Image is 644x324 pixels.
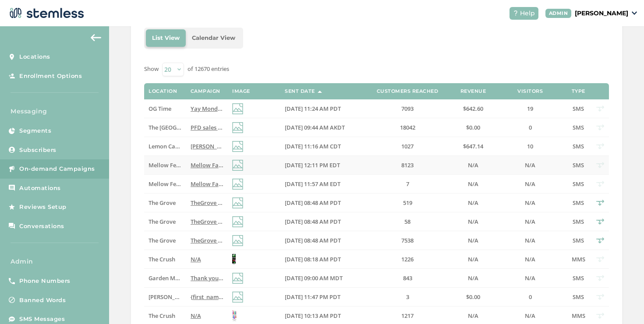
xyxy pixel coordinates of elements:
[149,105,181,113] label: OG Time
[19,165,95,173] span: On-demand Campaigns
[191,236,454,244] span: TheGrove La Mesa: You have a new notification waiting for you, {first_name}! Reply END to cancel
[499,180,561,188] label: N/A
[19,277,71,285] span: Phone Numbers
[232,141,243,152] img: icon-img-d887fa0c.svg
[456,275,491,282] label: N/A
[499,275,561,282] label: N/A
[368,180,447,188] label: 7
[285,236,341,244] span: [DATE] 08:48 AM PDT
[466,293,480,301] span: $0.00
[499,312,561,320] label: N/A
[499,256,561,263] label: N/A
[525,218,535,225] span: N/A
[285,161,340,169] span: [DATE] 12:11 PM EDT
[570,256,587,263] label: MMS
[191,237,223,244] label: TheGrove La Mesa: You have a new notification waiting for you, {first_name}! Reply END to cancel
[575,9,628,18] p: [PERSON_NAME]
[149,255,175,263] span: The Crush
[460,88,486,94] label: Revenue
[232,103,243,114] img: icon-img-d887fa0c.svg
[520,9,535,18] span: Help
[191,199,454,207] span: TheGrove La Mesa: You have a new notification waiting for you, {first_name}! Reply END to cancel
[191,274,553,282] span: Thank you for being you! To celebrate, check out what goodies we have in store at [GEOGRAPHIC_DAT...
[232,254,236,265] img: t5L8QETod43OvaGc4GHQrggf0d8V32bq.jpg
[570,312,587,320] label: MMS
[191,293,521,301] span: {first_name} we've got the best VIP deals at you favorite store💰📈 Click the link now, deals won't...
[368,105,447,113] label: 7093
[149,312,175,320] span: The Crush
[232,235,243,246] img: icon-img-d887fa0c.svg
[525,312,535,320] span: N/A
[232,197,243,208] img: icon-img-d887fa0c.svg
[517,88,543,94] label: Visitors
[149,274,216,282] span: Garden Mother Missoula
[525,199,535,207] span: N/A
[570,162,587,169] label: SMS
[570,180,587,188] label: SMS
[149,293,225,301] span: [PERSON_NAME]'s Test Store
[19,203,67,211] span: Reviews Setup
[570,275,587,282] label: SMS
[573,142,584,150] span: SMS
[456,199,491,207] label: N/A
[573,180,584,188] span: SMS
[149,105,171,113] span: OG Time
[570,105,587,113] label: SMS
[191,161,517,169] span: Mellow Fam Deal Days are here! Up to 40% off site wide, [DATE]–[DATE]. Don’t miss out. Order belo...
[525,236,535,244] span: N/A
[468,312,478,320] span: N/A
[191,88,220,94] label: Campaign
[499,237,561,244] label: N/A
[149,124,181,131] label: The Red Light District
[468,236,478,244] span: N/A
[545,9,572,18] div: ADMIN
[146,29,186,47] li: List View
[456,256,491,263] label: N/A
[404,218,410,225] span: 58
[285,124,359,131] label: 10/06/2025 09:44 AM AKDT
[570,143,587,150] label: SMS
[232,292,243,303] img: icon-img-d887fa0c.svg
[400,123,415,131] span: 18042
[191,124,223,131] label: PFD sales continuing through Friday! Click here for New deals this week! Reply END to cancel
[191,162,223,169] label: Mellow Fam Deal Days are here! Up to 40% off site wide, Oct 6–8. Don’t miss out. Order below Repl...
[572,88,585,94] label: Type
[456,293,491,301] label: $0.00
[499,162,561,169] label: N/A
[406,180,409,188] span: 7
[149,88,177,94] label: Location
[232,160,243,171] img: icon-img-d887fa0c.svg
[499,293,561,301] label: 0
[191,256,223,263] label: N/A
[232,179,243,190] img: icon-img-d887fa0c.svg
[191,123,441,131] span: PFD sales continuing through [DATE]! Click here for New deals this week! Reply END to cancel
[377,88,439,94] label: Customers Reached
[525,274,535,282] span: N/A
[368,162,447,169] label: 8123
[191,312,223,320] label: N/A
[499,143,561,150] label: 10
[401,255,414,263] span: 1226
[285,105,359,113] label: 10/06/2025 11:24 AM PDT
[285,275,359,282] label: 10/06/2025 09:00 AM MDT
[468,274,478,282] span: N/A
[191,142,467,150] span: [PERSON_NAME]'s got you covered! Don't miss [DATE] special offers & new drops ;) Reply END to cancel
[19,296,66,305] span: Banned Words
[401,142,414,150] span: 1027
[191,218,454,225] span: TheGrove La Mesa: You have a new notification waiting for you, {first_name}! Reply END to cancel
[456,218,491,225] label: N/A
[149,161,188,169] span: Mellow Fellow
[401,161,414,169] span: 8123
[456,143,491,150] label: $647.14
[527,105,533,113] span: 19
[191,105,573,113] span: Yay Mondays! Get $5 Deals, and 40% Off Your Favorite Brands at OG Time in [GEOGRAPHIC_DATA]! Clic...
[285,218,341,225] span: [DATE] 08:48 AM PDT
[368,237,447,244] label: 7538
[573,293,584,301] span: SMS
[570,199,587,207] label: SMS
[632,11,637,15] img: icon_down-arrow-small-66adaf34.svg
[232,310,237,321] img: vAse7FKQBdVHOorpFXfJhvyCjAyo9vSqdhYt.jpg
[285,218,359,225] label: 10/06/2025 08:48 AM PDT
[573,199,584,207] span: SMS
[186,29,241,47] li: Calendar View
